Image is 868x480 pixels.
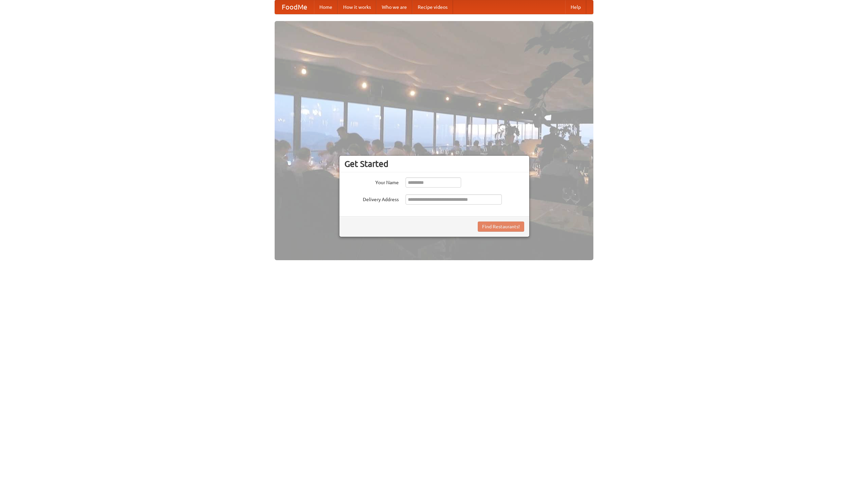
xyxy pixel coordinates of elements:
a: Who we are [376,0,412,14]
label: Delivery Address [344,194,399,203]
h3: Get Started [344,159,524,169]
a: Help [565,0,586,14]
a: Recipe videos [412,0,453,14]
a: FoodMe [275,0,314,14]
button: Find Restaurants! [478,222,524,232]
a: Home [314,0,338,14]
a: How it works [338,0,376,14]
label: Your Name [344,177,399,186]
